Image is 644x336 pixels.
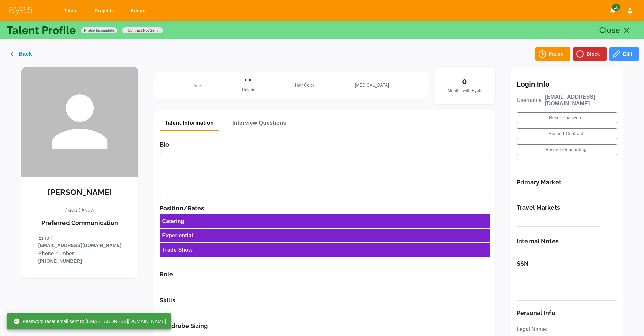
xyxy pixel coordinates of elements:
a: Talent [59,5,85,17]
p: Legal Name: [517,325,617,333]
span: Months with Eye5 [448,88,481,93]
span: Profile Incomplete [81,28,117,33]
button: Interview Questions [227,115,292,131]
p: I don't know [65,206,95,214]
p: Close [599,24,620,36]
span: contract not sent [125,28,160,33]
button: Block [573,47,607,61]
h6: Catering [162,217,184,225]
button: Reset Password [517,112,617,123]
p: [EMAIL_ADDRESS][DOMAIN_NAME] [545,94,617,107]
span: Height [242,87,254,94]
a: Projects [90,5,121,17]
h6: Experiential [162,231,193,240]
h6: Skills [160,297,490,304]
p: Phone number [38,249,121,258]
span: 10 [612,4,620,11]
p: [EMAIL_ADDRESS][DOMAIN_NAME] [38,242,121,249]
h6: Trade Show [162,246,193,254]
p: [PHONE_NUMBER] [38,258,121,265]
button: Resend Contract [517,128,617,139]
p: Email [38,234,121,242]
h6: Travel Markets [517,204,560,211]
p: Talent Profile [7,25,76,36]
h6: Bio [160,141,490,148]
a: Admin [126,5,152,17]
p: - [517,276,617,284]
h6: Primary Market [517,179,561,186]
h6: Position/Rates [160,205,490,212]
h6: Preferred Communication [41,219,118,227]
span: Hair Color [295,82,314,89]
button: Talent Information [160,115,219,131]
h5: [PERSON_NAME] [48,188,112,197]
h5: ' " [242,77,254,87]
h6: Personal Info [517,309,617,317]
button: Edit [609,47,639,61]
p: Login Info [517,80,617,88]
button: Resend Onboarding [517,144,617,155]
span: [MEDICAL_DATA] [355,82,389,89]
h6: Internal Notes [517,238,617,245]
p: Username [517,97,542,104]
button: Notifications [607,5,619,17]
h6: Wardrobe Sizing [160,322,490,330]
button: Pause [535,47,570,61]
div: Password reset email sent to [EMAIL_ADDRESS][DOMAIN_NAME] [13,315,166,327]
h5: 0 [448,77,481,87]
button: Back [5,47,39,61]
h6: SSN [517,260,617,267]
span: Age [193,83,201,88]
h6: Role [160,271,490,278]
button: Close [595,22,638,38]
img: eye5 [8,6,33,16]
